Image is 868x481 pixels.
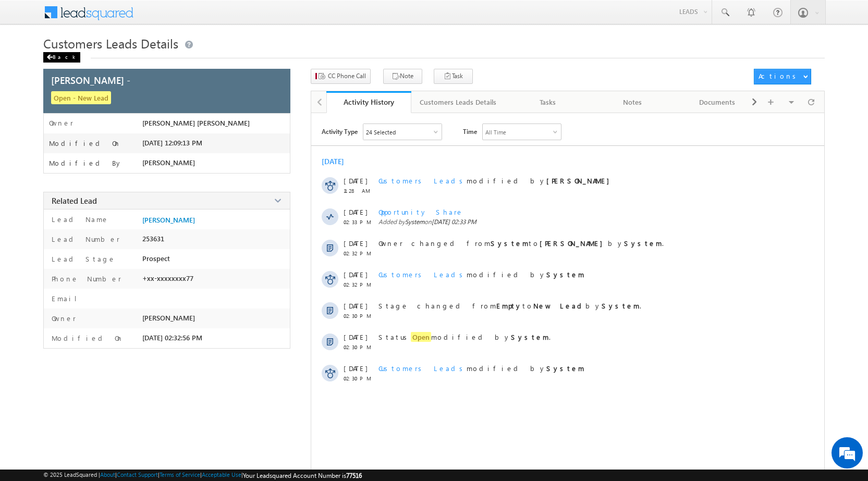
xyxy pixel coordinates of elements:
span: 02:32 PM [344,281,375,288]
strong: [PERSON_NAME] [546,176,615,185]
button: Note [383,69,422,84]
span: modified by [378,270,584,279]
span: © 2025 LeadSquared | | | | | [43,471,362,479]
div: All Time [485,129,506,135]
span: Customers Leads [378,270,467,279]
span: [PERSON_NAME] [142,158,195,167]
span: [DATE] [344,239,367,248]
div: [DATE] [322,156,356,166]
span: [DATE] 02:33 PM [432,218,476,226]
span: modified by [378,364,584,373]
span: 02:32 PM [344,250,375,256]
span: CC Phone Call [328,71,366,81]
label: Modified By [49,159,123,167]
span: [DATE] [344,270,367,279]
div: Tasks [514,96,581,108]
a: Documents [675,91,760,113]
span: 02:30 PM [344,344,375,350]
button: Actions [754,69,811,84]
strong: System [546,364,584,373]
span: modified by [378,176,615,185]
strong: System [511,332,549,341]
span: Status modified by . [378,332,551,342]
label: Owner [49,119,74,127]
span: [DATE] 02:32:56 PM [142,334,202,342]
span: 253631 [142,235,164,243]
span: Customers Leads [378,364,467,373]
span: Owner changed from to by . [378,239,664,248]
div: 24 Selected [366,129,396,135]
strong: [PERSON_NAME] [540,239,608,248]
a: Tasks [506,91,591,113]
div: Notes [599,96,666,108]
span: [DATE] [344,176,367,185]
span: Customers Leads Details [43,35,178,52]
strong: System [546,270,584,279]
span: Your Leadsquared Account Number is [243,472,362,479]
span: [PERSON_NAME] [142,314,195,322]
span: Related Lead [52,195,97,206]
a: Customers Leads Details [411,91,506,113]
span: [PERSON_NAME] [PERSON_NAME] [142,119,250,127]
a: Acceptable Use [202,471,241,478]
label: Phone Number [49,274,121,283]
div: Documents [683,96,751,108]
label: Owner [49,314,76,323]
div: Customers Leads Details [420,96,496,108]
span: Open [411,332,431,342]
span: Open - New Lead [51,91,111,104]
span: [DATE] [344,207,367,216]
label: Email [49,294,85,303]
span: [DATE] 12:09:13 PM [142,139,202,147]
label: Lead Name [49,215,109,224]
span: Added by on [378,218,780,226]
button: CC Phone Call [311,69,371,84]
span: 11:28 AM [344,188,375,194]
div: Back [43,52,80,63]
a: Terms of Service [160,471,200,478]
span: Prospect [142,254,170,263]
span: +xx-xxxxxxxx77 [142,274,193,282]
strong: Empty [496,301,522,310]
span: 02:33 PM [344,219,375,225]
label: Modified On [49,139,121,147]
span: [DATE] [344,301,367,310]
span: Stage changed from to by . [378,301,641,310]
div: Actions [759,71,800,81]
strong: System [602,301,640,310]
span: System [405,218,424,226]
a: Notes [591,91,676,113]
span: [PERSON_NAME] - [51,73,130,87]
span: Customers Leads [378,176,467,185]
strong: System [624,239,662,248]
span: 77516 [346,472,362,479]
label: Lead Number [49,235,120,243]
div: Activity History [334,97,404,107]
a: About [100,471,115,478]
a: Activity History [326,91,411,113]
a: Contact Support [117,471,158,478]
span: Activity Type [322,124,358,139]
span: 02:30 PM [344,375,375,381]
span: [DATE] [344,332,367,341]
strong: New Lead [533,301,585,310]
a: [PERSON_NAME] [142,216,195,224]
strong: System [491,239,529,248]
span: Time [463,124,477,139]
button: Task [434,69,473,84]
label: Lead Stage [49,254,116,263]
span: Opportunity Share [378,207,463,216]
span: [DATE] [344,364,367,373]
div: Owner Changed,Status Changed,Stage Changed,Source Changed,Notes & 19 more.. [363,124,442,140]
label: Modified On [49,334,124,342]
span: 02:30 PM [344,313,375,319]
